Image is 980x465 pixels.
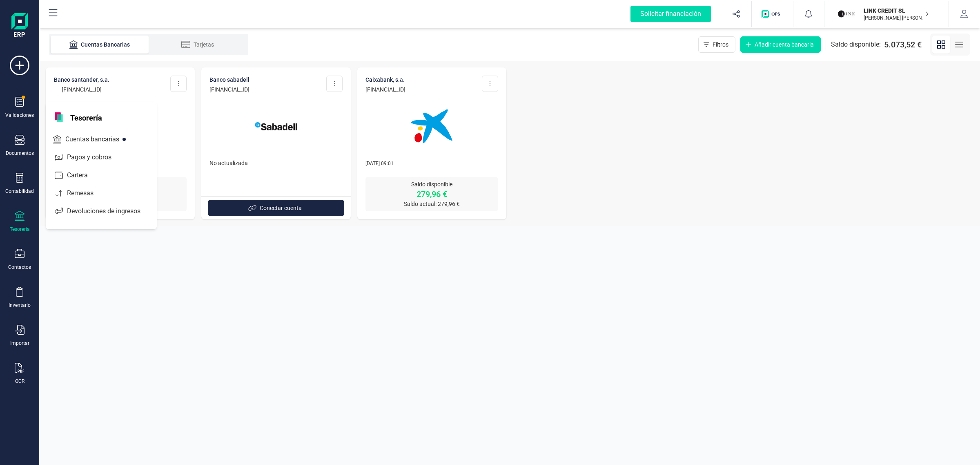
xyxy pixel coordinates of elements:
button: Filtros [698,36,735,53]
span: Conectar cuenta [260,204,302,212]
span: Devoluciones de ingresos [64,206,155,216]
img: Logo de OPS [762,10,783,18]
p: Saldo actual: 279,96 € [365,200,498,208]
div: OCR [15,378,24,385]
div: Solicitar financiación [630,6,711,22]
img: LI [837,5,855,23]
div: Inventario [9,302,31,309]
p: Banco Sabadell [209,76,249,84]
p: [FINANCIAL_ID] [54,85,109,94]
button: Logo de OPS [757,1,788,27]
span: 5.073,52 € [884,39,922,50]
button: Conectar cuenta [208,200,344,216]
span: Remesas [64,188,108,198]
span: [DATE] 09:01 [365,161,394,166]
p: [FINANCIAL_ID] [365,85,405,94]
span: Saldo disponible: [831,40,881,49]
p: LINK CREDIT SL [864,7,929,15]
div: Documentos [6,150,34,156]
button: LILINK CREDIT SL[PERSON_NAME] [PERSON_NAME] [834,1,939,27]
span: Filtros [713,40,728,49]
button: Añadir cuenta bancaria [740,36,821,53]
span: Cuentas bancarias [62,134,134,144]
div: Contactos [8,264,31,271]
p: Saldo disponible [365,180,498,188]
span: Pagos y cobros [64,152,126,162]
div: Contabilidad [5,188,34,194]
div: Validaciones [5,112,34,118]
div: Tesorería [10,226,30,232]
div: Tarjetas [165,40,230,49]
button: Solicitar financiación [621,1,721,27]
p: [FINANCIAL_ID] [209,85,249,94]
p: BANCO SANTANDER, S.A. [54,76,109,84]
p: CAIXABANK, S.A. [365,76,405,84]
div: Cuentas Bancarias [67,40,132,49]
p: [PERSON_NAME] [PERSON_NAME] [864,15,929,21]
p: 279,96 € [365,188,498,200]
span: Tesorería [65,112,107,122]
div: Importar [10,340,29,347]
p: No actualizada [209,159,342,167]
span: Añadir cuenta bancaria [755,40,814,49]
img: Logo Finanedi [11,13,28,39]
span: Cartera [64,170,102,180]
